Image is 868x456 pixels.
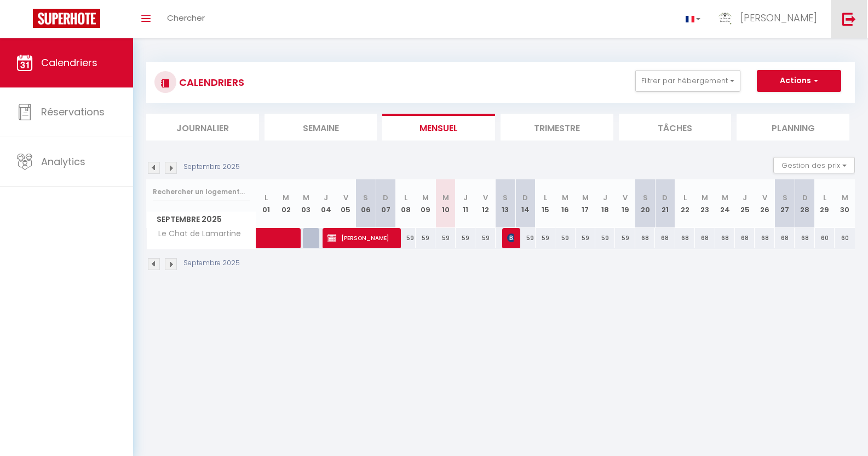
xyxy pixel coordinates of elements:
[256,179,276,228] th: 01
[343,192,348,203] abbr: V
[740,11,817,25] span: [PERSON_NAME]
[176,70,244,95] h3: CALENDRIERS
[183,162,240,172] p: Septembre 2025
[536,228,555,248] div: 59
[737,114,849,141] li: Planning
[655,228,675,248] div: 68
[623,192,628,203] abbr: V
[603,192,607,203] abbr: J
[183,258,240,268] p: Septembre 2025
[555,179,575,228] th: 16
[265,192,268,203] abbr: L
[456,179,475,228] th: 11
[456,228,475,248] div: 59
[675,179,695,228] th: 22
[842,12,856,26] img: logout
[153,182,250,202] input: Rechercher un logement...
[717,10,733,26] img: ...
[536,179,555,228] th: 15
[595,179,615,228] th: 18
[619,114,732,141] li: Tâches
[382,114,495,141] li: Mensuel
[475,228,495,248] div: 59
[735,179,755,228] th: 25
[655,179,675,228] th: 21
[544,192,547,203] abbr: L
[167,12,205,24] span: Chercher
[683,192,687,203] abbr: L
[757,70,841,92] button: Actions
[41,155,85,168] span: Analytics
[635,70,740,92] button: Filtrer par hébergement
[404,192,407,203] abbr: L
[635,179,655,228] th: 20
[576,179,595,228] th: 17
[483,192,488,203] abbr: V
[41,56,97,69] span: Calendriers
[501,114,613,141] li: Trimestre
[276,179,296,228] th: 02
[795,228,814,248] div: 68
[735,228,755,248] div: 68
[595,228,615,248] div: 59
[396,179,416,228] th: 08
[442,192,449,203] abbr: M
[356,179,376,228] th: 06
[775,228,795,248] div: 68
[316,179,336,228] th: 04
[562,192,568,203] abbr: M
[576,228,595,248] div: 59
[463,192,468,203] abbr: J
[795,179,814,228] th: 28
[146,114,259,141] li: Journalier
[773,157,855,173] button: Gestion des prix
[327,227,393,248] span: [PERSON_NAME]
[695,179,715,228] th: 23
[615,228,635,248] div: 59
[33,9,100,28] img: Super Booking
[842,192,848,203] abbr: M
[775,179,795,228] th: 27
[283,192,289,203] abbr: M
[507,227,514,248] span: [PERSON_NAME]
[755,179,774,228] th: 26
[396,228,416,248] div: 59
[635,228,655,248] div: 68
[515,228,535,248] div: 59
[662,192,668,203] abbr: D
[336,179,355,228] th: 05
[582,192,589,203] abbr: M
[643,192,648,203] abbr: S
[475,179,495,228] th: 12
[296,179,315,228] th: 03
[762,192,767,203] abbr: V
[363,192,368,203] abbr: S
[835,179,855,228] th: 30
[702,192,708,203] abbr: M
[376,179,395,228] th: 07
[522,192,528,203] abbr: D
[303,192,309,203] abbr: M
[416,179,435,228] th: 09
[148,228,244,240] span: Le Chat de Lamartine
[9,4,42,37] button: Ouvrir le widget de chat LiveChat
[435,228,455,248] div: 59
[435,179,455,228] th: 10
[265,114,377,141] li: Semaine
[823,192,826,203] abbr: L
[324,192,328,203] abbr: J
[147,212,256,227] span: Septembre 2025
[503,192,508,203] abbr: S
[416,228,435,248] div: 59
[675,228,695,248] div: 68
[743,192,747,203] abbr: J
[715,179,735,228] th: 24
[615,179,635,228] th: 19
[383,192,388,203] abbr: D
[555,228,575,248] div: 59
[422,192,429,203] abbr: M
[722,192,728,203] abbr: M
[715,228,735,248] div: 68
[515,179,535,228] th: 14
[755,228,774,248] div: 68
